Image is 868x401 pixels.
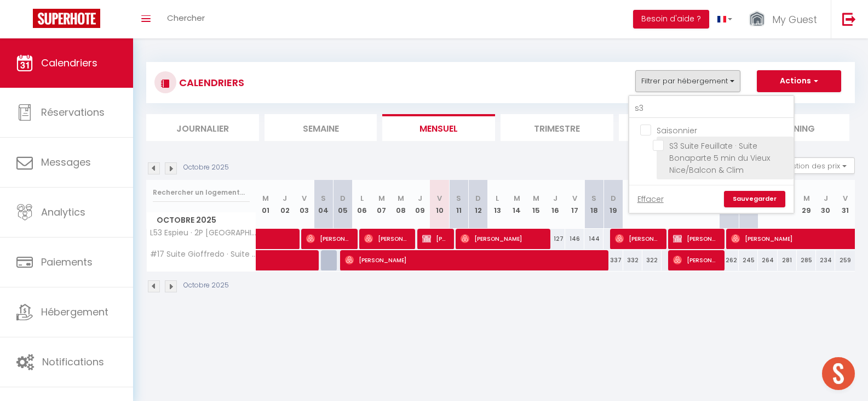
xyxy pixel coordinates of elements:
[153,183,250,202] input: Rechercher un logement...
[822,357,855,390] div: Ouvrir le chat
[584,180,603,229] th: 18
[739,250,758,270] div: 245
[816,180,835,229] th: 30
[256,180,275,229] th: 01
[824,193,828,204] abbr: J
[176,70,244,95] h3: CALENDRIERS
[265,114,377,141] li: Semaine
[33,9,100,28] img: Super Booking
[456,193,461,204] abbr: S
[633,10,709,29] button: Besoin d'aide ?
[611,193,616,204] abbr: D
[321,193,326,204] abbr: S
[382,114,495,141] li: Mensuel
[378,193,385,204] abbr: M
[772,13,817,26] span: My Guest
[835,250,855,270] div: 259
[778,250,797,270] div: 281
[669,140,770,176] span: S3 Suite Feuillate · Suite Bonaparte 5 min du Vieux Nice/Balcon & Clim
[183,162,229,173] p: Octobre 2025
[364,228,409,249] span: [PERSON_NAME]
[526,180,545,229] th: 15
[758,250,777,270] div: 264
[514,193,520,204] abbr: M
[147,212,256,228] span: Octobre 2025
[797,250,816,270] div: 285
[724,191,785,207] a: Sauvegarder
[629,99,794,118] input: Rechercher un logement...
[295,180,314,229] th: 03
[275,180,295,229] th: 02
[41,255,93,269] span: Paiements
[41,205,85,219] span: Analytics
[148,250,258,258] span: #17 Suite Gioffredo · Suite élégante 3 chbres clim 5mins Vieux Nice/Port
[565,229,584,249] div: 146
[360,193,364,204] abbr: L
[314,180,333,229] th: 04
[306,228,351,249] span: [PERSON_NAME]
[183,280,229,291] p: Octobre 2025
[422,228,448,249] span: [PERSON_NAME]
[565,180,584,229] th: 17
[461,228,544,249] span: [PERSON_NAME]
[749,10,765,29] img: ...
[488,180,507,229] th: 13
[720,250,739,270] div: 262
[637,193,664,205] a: Effacer
[372,180,391,229] th: 07
[262,193,269,204] abbr: M
[475,193,481,204] abbr: D
[334,180,353,229] th: 05
[533,193,539,204] abbr: M
[816,250,835,270] div: 234
[572,193,577,204] abbr: V
[148,229,258,237] span: L53 Espieu · 2P [GEOGRAPHIC_DATA], [GEOGRAPHIC_DATA]/Terrasse & CLIM
[340,193,346,204] abbr: D
[623,250,642,270] div: 332
[635,70,740,92] button: Filtrer par hébergement
[496,193,499,204] abbr: L
[430,180,449,229] th: 10
[437,193,442,204] abbr: V
[591,193,596,204] abbr: S
[41,105,105,119] span: Réservations
[757,70,841,92] button: Actions
[283,193,287,204] abbr: J
[41,305,108,319] span: Hébergement
[584,229,603,249] div: 144
[803,193,810,204] abbr: M
[398,193,404,204] abbr: M
[623,180,642,229] th: 20
[545,229,565,249] div: 127
[842,12,856,26] img: logout
[835,180,855,229] th: 31
[353,180,372,229] th: 06
[797,180,816,229] th: 29
[449,180,468,229] th: 11
[615,228,660,249] span: [PERSON_NAME]
[42,355,104,369] span: Notifications
[642,250,662,270] div: 322
[41,155,91,169] span: Messages
[411,180,430,229] th: 09
[391,180,410,229] th: 08
[553,193,557,204] abbr: J
[41,56,97,70] span: Calendriers
[468,180,487,229] th: 12
[773,157,855,174] button: Gestion des prix
[603,180,623,229] th: 19
[843,193,848,204] abbr: V
[673,250,718,270] span: [PERSON_NAME]
[501,114,613,141] li: Trimestre
[302,193,307,204] abbr: V
[619,114,732,141] li: Tâches
[167,12,205,24] span: Chercher
[345,250,601,270] span: [PERSON_NAME]
[603,250,623,270] div: 337
[673,228,718,249] span: [PERSON_NAME]
[628,95,795,214] div: Filtrer par hébergement
[418,193,422,204] abbr: J
[146,114,259,141] li: Journalier
[507,180,526,229] th: 14
[545,180,565,229] th: 16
